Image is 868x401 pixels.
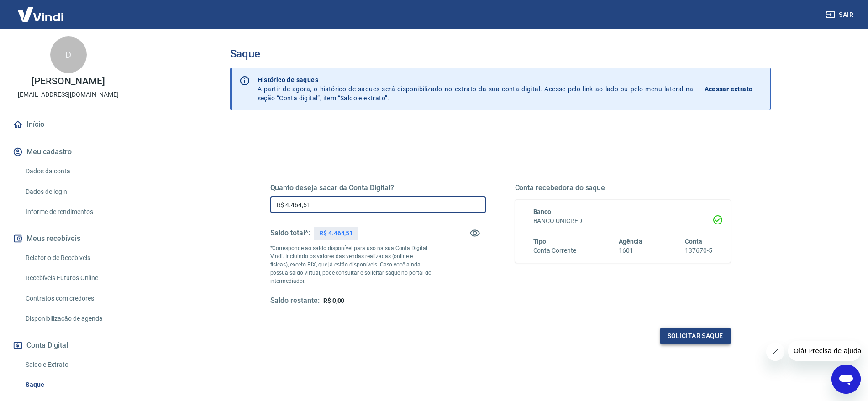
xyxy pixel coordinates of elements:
p: *Corresponde ao saldo disponível para uso na sua Conta Digital Vindi. Incluindo os valores das ve... [270,244,432,285]
iframe: Botão para abrir a janela de mensagens [831,365,861,394]
img: Vindi [11,0,70,28]
button: Conta Digital [11,335,126,355]
a: Informe de rendimentos [22,203,126,221]
iframe: Mensagem da empresa [788,341,861,361]
h5: Saldo restante: [270,296,320,306]
a: Contratos com credores [22,289,126,308]
a: Dados de login [22,182,126,201]
h5: Conta recebedora do saque [515,183,731,193]
p: [PERSON_NAME] [32,77,105,86]
a: Relatório de Recebíveis [22,249,126,267]
span: Olá! Precisa de ajuda? [5,6,77,14]
a: Recebíveis Futuros Online [22,269,126,287]
span: Agência [619,238,642,245]
a: Saque [22,375,126,394]
h6: Conta Corrente [533,246,576,255]
p: [EMAIL_ADDRESS][DOMAIN_NAME] [18,90,119,99]
h6: 1601 [619,246,642,255]
iframe: Fechar mensagem [766,343,784,361]
h3: Saque [230,47,771,60]
h6: 137670-5 [685,246,712,255]
p: Histórico de saques [258,75,694,84]
a: Disponibilização de agenda [22,309,126,328]
button: Meus recebíveis [11,229,126,249]
p: Acessar extrato [705,84,753,94]
h6: BANCO UNICRED [533,216,712,226]
button: Sair [824,6,857,23]
p: R$ 4.464,51 [319,229,353,238]
span: Banco [533,208,552,215]
button: Solicitar saque [660,328,731,344]
a: Dados da conta [22,162,126,181]
h5: Quanto deseja sacar da Conta Digital? [270,183,486,193]
span: Conta [685,238,702,245]
span: R$ 0,00 [323,297,345,304]
button: Meu cadastro [11,142,126,162]
span: Tipo [533,238,547,245]
a: Acessar extrato [705,75,763,103]
div: D [50,36,87,73]
a: Início [11,115,126,135]
a: Saldo e Extrato [22,355,126,374]
p: A partir de agora, o histórico de saques será disponibilizado no extrato da sua conta digital. Ac... [258,75,694,103]
h5: Saldo total*: [270,229,310,238]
